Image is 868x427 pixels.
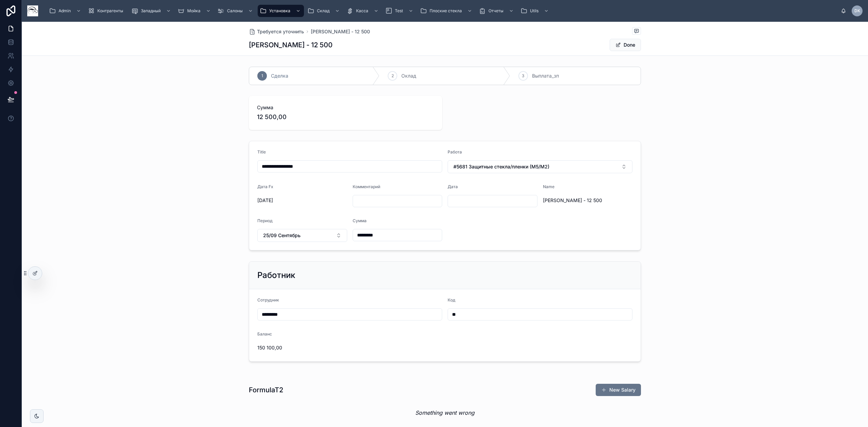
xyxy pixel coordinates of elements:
span: Сотрудник [257,297,279,302]
span: 12 500,00 [257,112,434,122]
span: [PERSON_NAME] - 12 500 [543,197,633,204]
a: [PERSON_NAME] - 12 500 [311,28,370,35]
a: Test [383,5,417,17]
a: Контрагенты [86,5,128,17]
em: Something went wrong [415,409,475,417]
span: Name [543,184,554,189]
a: Admin [47,5,84,17]
span: 3 [522,73,524,79]
span: Баланс [257,331,272,336]
span: Utils [530,8,539,14]
img: App logo [27,5,38,16]
span: Admin [59,8,71,14]
span: Западный [141,8,161,14]
span: Сумма [257,104,434,111]
span: Дата [448,184,458,189]
span: 25/09 Сентябрь [263,232,301,239]
span: #5681 Защитные стекла/пленки (М5/М2) [453,163,549,170]
h2: Работник [257,270,295,281]
a: Требуется уточнить [249,28,304,35]
span: Дата Fx [257,184,273,189]
a: Касса [344,5,382,17]
a: Мойка [176,5,214,17]
span: Код [448,297,455,302]
a: Салоны [215,5,256,17]
span: DK [854,8,860,14]
span: Сделка [271,72,288,79]
span: [DATE] [257,197,347,204]
a: Плоские стекла [418,5,476,17]
span: Отчеты [488,8,503,14]
span: Период [257,218,273,223]
h1: [PERSON_NAME] - 12 500 [249,40,333,50]
span: Работа [448,149,462,154]
span: 1 [261,73,263,79]
span: Плоские стекла [430,8,462,14]
div: scrollable content [44,3,841,18]
a: Отчеты [477,5,517,17]
h1: FormulaT2 [249,385,283,395]
span: Test [395,8,403,14]
span: Title [257,149,266,154]
span: Установка [269,8,290,14]
span: Выплата_зп [532,72,559,79]
button: New Salary [596,384,641,396]
span: 150 100,00 [257,344,347,351]
a: Склад [305,5,343,17]
span: Комментарий [353,184,380,189]
a: Западный [129,5,174,17]
span: Мойка [187,8,200,14]
a: Utils [518,5,552,17]
span: Требуется уточнить [257,28,304,35]
button: Select Button [448,160,632,173]
span: Контрагенты [97,8,123,14]
span: Склад [317,8,329,14]
span: Салоны [227,8,243,14]
span: 2 [391,73,394,79]
button: Done [610,39,641,51]
span: Касса [356,8,368,14]
a: Установка [258,5,304,17]
span: Сумма [353,218,367,223]
span: Оклад [401,72,416,79]
button: Select Button [257,229,347,242]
